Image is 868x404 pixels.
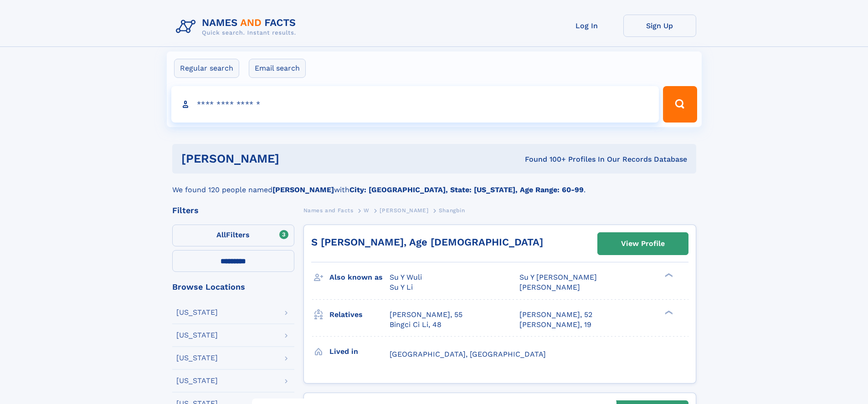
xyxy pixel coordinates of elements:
[272,185,334,194] b: [PERSON_NAME]
[550,15,623,37] a: Log In
[172,15,303,39] img: Logo Names and Facts
[176,354,218,362] div: [US_STATE]
[176,332,218,339] div: [US_STATE]
[216,230,226,239] span: All
[663,272,673,278] div: ❯
[439,207,465,214] span: Shangbin
[181,153,402,164] h1: [PERSON_NAME]
[380,207,428,214] span: [PERSON_NAME]
[172,206,294,215] div: Filters
[519,320,591,330] a: [PERSON_NAME], 19
[623,15,696,37] a: Sign Up
[172,225,294,246] label: Filters
[329,307,390,322] h3: Relatives
[349,185,584,194] b: City: [GEOGRAPHIC_DATA], State: [US_STATE], Age Range: 60-99
[176,309,218,316] div: [US_STATE]
[663,309,673,315] div: ❯
[402,154,687,164] div: Found 100+ Profiles In Our Records Database
[311,236,543,248] a: S [PERSON_NAME], Age [DEMOGRAPHIC_DATA]
[390,273,422,281] span: Su Y Wuli
[249,59,306,78] label: Email search
[364,205,370,216] a: W
[598,233,688,255] a: View Profile
[172,174,696,195] div: We found 120 people named with .
[303,205,354,216] a: Names and Facts
[390,283,413,291] span: Su Y Li
[329,270,390,285] h3: Also known as
[519,310,592,320] a: [PERSON_NAME], 52
[176,377,218,384] div: [US_STATE]
[329,344,390,359] h3: Lived in
[519,283,580,291] span: [PERSON_NAME]
[390,320,442,330] a: Bingci Ci Li, 48
[364,207,370,214] span: W
[390,310,462,320] a: [PERSON_NAME], 55
[519,273,597,281] span: Su Y [PERSON_NAME]
[174,59,239,78] label: Regular search
[663,86,697,123] button: Search Button
[390,350,546,358] span: [GEOGRAPHIC_DATA], [GEOGRAPHIC_DATA]
[171,86,659,123] input: search input
[172,283,294,291] div: Browse Locations
[621,233,665,254] div: View Profile
[380,205,428,216] a: [PERSON_NAME]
